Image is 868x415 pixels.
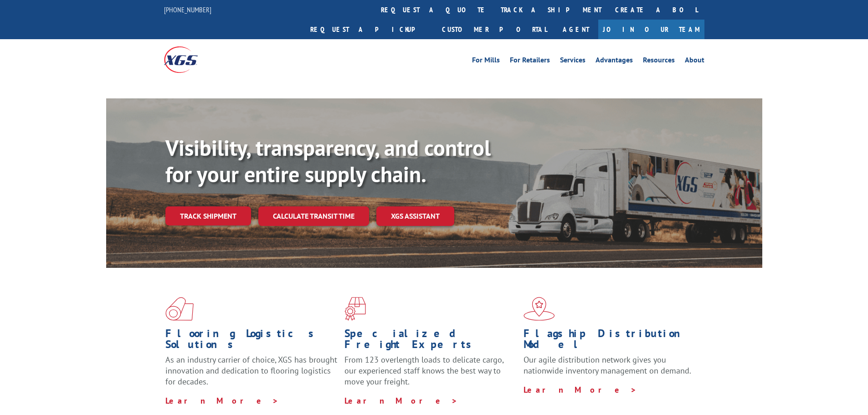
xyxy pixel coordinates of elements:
[472,56,500,67] a: For Mills
[554,20,598,39] a: Agent
[524,384,637,395] a: Learn More >
[524,328,696,354] h1: Flagship Distribution Model
[510,56,550,67] a: For Retailers
[435,20,554,39] a: Customer Portal
[344,354,517,395] p: From 123 overlength loads to delicate cargo, our experienced staff knows the best way to move you...
[165,206,251,225] a: Track shipment
[165,395,279,406] a: Learn More >
[164,5,211,14] a: [PHONE_NUMBER]
[598,20,704,39] a: Join Our Team
[165,328,338,354] h1: Flooring Logistics Solutions
[524,297,555,321] img: xgs-icon-flagship-distribution-model-red
[303,20,435,39] a: Request a pickup
[344,328,517,354] h1: Specialized Freight Experts
[165,133,491,188] b: Visibility, transparency, and control for your entire supply chain.
[165,354,337,387] span: As an industry carrier of choice, XGS has brought innovation and dedication to flooring logistics...
[344,297,366,321] img: xgs-icon-focused-on-flooring-red
[376,206,454,226] a: XGS ASSISTANT
[596,56,633,67] a: Advantages
[258,206,369,226] a: Calculate transit time
[165,297,194,321] img: xgs-icon-total-supply-chain-intelligence-red
[560,56,586,67] a: Services
[685,56,704,67] a: About
[524,354,691,376] span: Our agile distribution network gives you nationwide inventory management on demand.
[643,56,675,67] a: Resources
[344,395,458,406] a: Learn More >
